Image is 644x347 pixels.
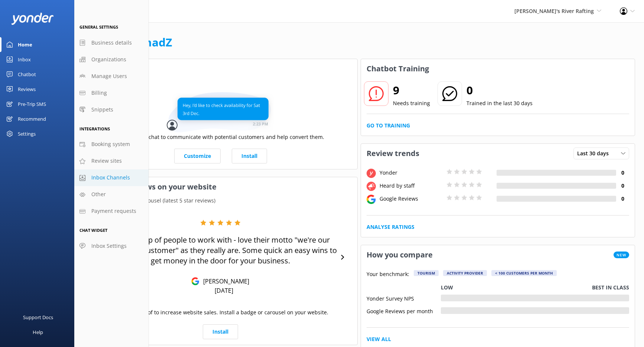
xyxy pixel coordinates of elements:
[91,190,106,198] span: Other
[33,325,43,340] div: Help
[232,149,267,163] a: Install
[466,99,533,107] p: Trained in the last 30 days
[378,182,445,190] div: Heard by staff
[79,24,118,30] span: General Settings
[367,295,441,301] div: Yonder Survey NPS
[84,177,357,197] h3: Showcase reviews on your website
[74,101,149,118] a: Snippets
[378,195,445,203] div: Google Reviews
[18,52,31,67] div: Inbox
[18,82,36,97] div: Reviews
[441,283,453,292] p: Low
[113,308,328,317] p: Use social proof to increase website sales. Install a badge or carousel on your website.
[18,111,46,126] div: Recommend
[74,35,149,51] a: Business details
[84,59,357,78] h3: Website Chat
[616,169,629,177] h4: 0
[91,72,127,80] span: Manage Users
[91,106,113,114] span: Snippets
[137,35,172,50] a: ChadZ
[18,126,36,141] div: Settings
[466,81,533,99] h2: 0
[199,277,249,285] p: [PERSON_NAME]
[79,227,107,233] span: Chat Widget
[117,133,324,141] p: Use website chat to communicate with potential customers and help convert them.
[174,149,221,163] a: Customize
[74,169,149,186] a: Inbox Channels
[203,324,238,339] a: Install
[104,235,337,266] p: Great group of people to work with - love their motto "we're our customers customer" as they real...
[191,277,199,285] img: Google Reviews
[91,55,126,64] span: Organizations
[74,238,149,254] a: Inbox Settings
[616,195,629,203] h4: 0
[577,149,613,158] span: Last 30 days
[378,169,445,177] div: Yonder
[393,81,430,99] h2: 9
[367,223,414,231] a: Analyse Ratings
[11,13,54,25] img: yonder-white-logo.png
[167,92,274,133] img: conversation...
[91,89,107,97] span: Billing
[616,182,629,190] h4: 0
[514,7,594,14] span: [PERSON_NAME]'s River Rafting
[79,126,110,132] span: Integrations
[74,136,149,153] a: Booking system
[367,335,391,343] a: View All
[614,252,629,258] span: New
[393,99,430,107] p: Needs training
[84,78,357,87] p: In the last 30 days
[74,51,149,68] a: Organizations
[84,197,357,205] p: Your current review carousel (latest 5 star reviews)
[91,207,136,215] span: Payment requests
[215,286,233,295] p: [DATE]
[18,67,36,82] div: Chatbot
[91,157,122,165] span: Review sites
[367,121,410,130] a: Go to Training
[74,203,149,220] a: Payment requests
[491,270,557,276] div: < 100 customers per month
[361,59,435,78] h3: Chatbot Training
[443,270,487,276] div: Activity Provider
[74,153,149,169] a: Review sites
[91,140,130,148] span: Booking system
[592,283,629,292] p: Best in class
[361,245,438,265] h3: How you compare
[367,307,441,314] div: Google Reviews per month
[74,186,149,203] a: Other
[23,310,53,325] div: Support Docs
[74,68,149,85] a: Manage Users
[18,97,46,111] div: Pre-Trip SMS
[91,39,132,47] span: Business details
[18,37,32,52] div: Home
[361,144,425,163] h3: Review trends
[367,270,409,279] p: Your benchmark:
[74,85,149,101] a: Billing
[91,173,130,182] span: Inbox Channels
[91,242,127,250] span: Inbox Settings
[414,270,439,276] div: Tourism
